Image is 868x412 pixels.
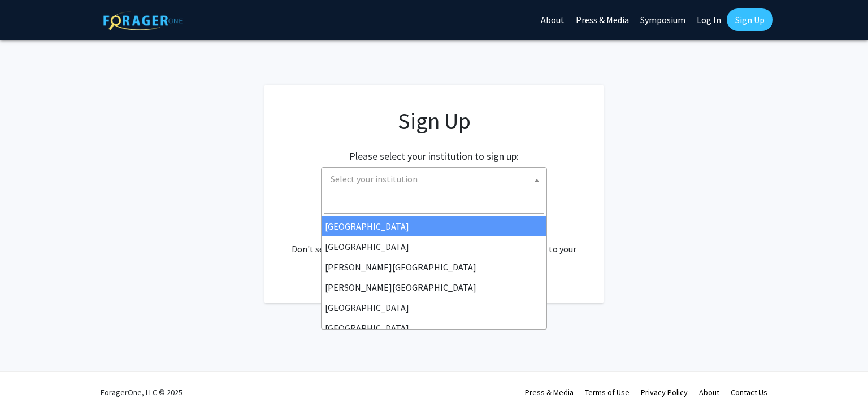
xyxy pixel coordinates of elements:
li: [GEOGRAPHIC_DATA] [322,318,546,338]
iframe: Chat [8,361,48,404]
span: Select your institution [326,168,546,191]
img: ForagerOne Logo [103,11,183,30]
h2: Please select your institution to sign up: [349,150,519,163]
div: Already have an account? . Don't see your institution? about bringing ForagerOne to your institut... [287,215,581,269]
h1: Sign Up [287,107,581,134]
a: Contact Us [731,387,767,397]
a: Press & Media [525,387,574,397]
li: [PERSON_NAME][GEOGRAPHIC_DATA] [322,277,546,297]
a: Sign Up [727,8,773,31]
li: [GEOGRAPHIC_DATA] [322,297,546,318]
span: Select your institution [321,167,547,192]
a: Privacy Policy [641,387,688,397]
li: [GEOGRAPHIC_DATA] [322,216,546,236]
a: Terms of Use [585,387,630,397]
input: Search [324,195,544,214]
a: About [699,387,719,397]
li: [GEOGRAPHIC_DATA] [322,236,546,257]
span: Select your institution [331,173,418,185]
div: ForagerOne, LLC © 2025 [101,372,183,412]
li: [PERSON_NAME][GEOGRAPHIC_DATA] [322,257,546,277]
